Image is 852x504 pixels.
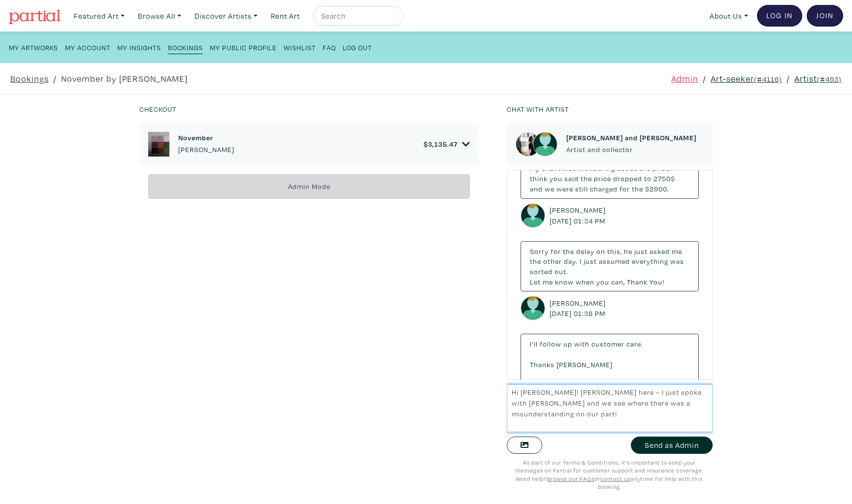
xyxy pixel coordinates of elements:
[627,277,648,286] span: Thank
[65,43,110,52] small: My Account
[596,277,609,286] span: you
[624,247,632,256] span: he
[574,339,590,348] span: with
[530,277,541,286] span: Let
[711,72,782,85] a: Art-seeker(#4116)
[786,72,790,85] span: /
[611,277,625,286] span: can,
[521,203,545,228] img: avatar.png
[543,256,562,266] span: other
[545,184,555,193] span: we
[10,72,49,85] a: Bookings
[563,247,574,256] span: the
[591,339,624,348] span: customer
[178,133,234,142] h6: November
[650,277,664,286] span: You!
[343,40,372,54] a: Log Out
[284,43,316,52] small: Wishlist
[178,133,234,155] a: November [PERSON_NAME]
[424,140,470,149] a: $3,135.47
[600,475,630,482] a: contact us
[613,174,642,183] span: dropped
[564,256,578,266] span: day.
[654,174,675,183] span: 2750$
[672,247,682,256] span: me
[323,40,336,54] a: FAQ
[530,267,553,276] span: sorted
[547,475,594,482] a: Browse our FAQs
[634,247,648,256] span: just
[521,296,545,320] img: avatar.png
[543,277,553,286] span: me
[644,174,652,183] span: to
[323,43,336,52] small: FAQ
[703,72,706,85] span: /
[210,40,277,54] a: My Public Profile
[705,6,753,26] a: About Us
[671,72,698,85] a: Admin
[626,339,643,348] span: care.
[117,40,161,54] a: My Insights
[530,360,555,369] span: Thanks
[540,339,561,348] span: follow
[148,174,470,199] div: Admin Mode
[607,247,622,256] span: this,
[564,174,579,183] span: said
[807,5,843,27] a: Join
[530,174,548,183] span: think
[69,6,129,26] a: Featured Art
[515,459,704,491] small: As part of our Terms & Conditions, it's important to keep your messages on Partial for customer s...
[61,72,188,85] a: November by [PERSON_NAME]
[266,6,304,26] a: Rent Art
[584,256,597,266] span: just
[148,132,169,157] img: phpThumb.php
[566,133,696,142] h6: [PERSON_NAME] and [PERSON_NAME]
[117,43,161,52] small: My Insights
[9,40,58,54] a: My Artworks
[581,174,592,183] span: the
[590,184,618,193] span: charged
[576,277,594,286] span: when
[555,277,574,286] span: know
[632,184,643,193] span: the
[168,40,203,54] a: Bookings
[632,256,668,266] span: everything
[65,40,110,54] a: My Account
[563,339,572,348] span: up
[530,339,538,348] span: I’ll
[557,360,613,369] span: [PERSON_NAME]
[794,72,842,85] a: Artist(#493)
[507,104,569,114] small: Chat with artist
[178,144,234,155] p: [PERSON_NAME]
[428,139,458,149] span: 3,135.47
[754,74,782,84] small: (#4116)
[550,174,562,183] span: you
[168,43,203,52] small: Bookings
[9,43,58,52] small: My Artworks
[757,5,802,27] a: Log In
[551,247,561,256] span: for
[530,256,541,266] span: the
[580,256,582,266] span: I
[533,132,557,157] img: avatar.png
[817,74,842,84] small: (#493)
[320,10,394,22] input: Search
[343,43,372,52] small: Log Out
[190,6,262,26] a: Discover Artists
[645,184,669,193] span: $2900.
[530,184,543,193] span: and
[599,256,630,266] span: assumed
[576,247,594,256] span: delay
[550,298,608,319] small: [PERSON_NAME] [DATE] 01:36 PM
[424,140,458,148] h6: $
[650,247,670,256] span: asked
[575,184,588,193] span: still
[631,437,713,454] button: Send as Admin
[516,132,540,157] img: phpThumb.php
[557,184,573,193] span: were
[620,184,630,193] span: for
[133,6,186,26] a: Browse All
[555,267,568,276] span: out.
